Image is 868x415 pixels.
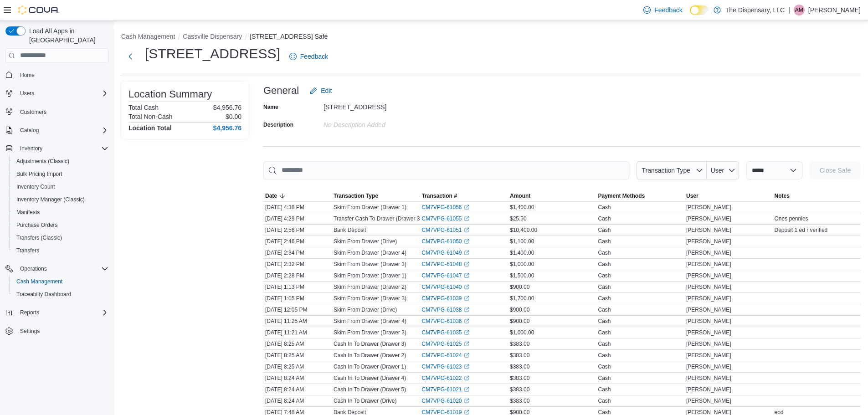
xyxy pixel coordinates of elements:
[16,125,42,136] button: Catalog
[510,261,534,268] span: $1,000.00
[810,161,861,179] button: Close Safe
[464,398,469,404] svg: External link
[510,272,534,279] span: $1,500.00
[510,192,530,200] span: Amount
[598,261,611,268] div: Cash
[16,221,58,229] span: Purchase Orders
[16,170,62,178] span: Bulk Pricing Import
[775,226,828,234] span: Deposit 1 ed r verified
[686,215,731,222] span: [PERSON_NAME]
[263,213,332,224] div: [DATE] 4:29 PM
[263,304,332,315] div: [DATE] 12:05 PM
[9,244,112,257] button: Transfers
[263,247,332,258] div: [DATE] 2:34 PM
[334,352,406,359] p: Cash In To Drawer (Drawer 2)
[422,204,469,211] a: CM7VPG-61056External link
[263,85,299,96] h3: General
[690,15,690,15] span: Dark Mode
[263,270,332,281] div: [DATE] 2:28 PM
[510,374,529,382] span: $383.00
[324,100,446,111] div: [STREET_ADDRESS]
[13,276,66,287] a: Cash Management
[510,386,529,393] span: $383.00
[510,295,534,302] span: $1,700.00
[510,283,529,291] span: $900.00
[690,5,709,15] input: Dark Mode
[598,363,611,370] div: Cash
[16,209,40,216] span: Manifests
[686,272,731,279] span: [PERSON_NAME]
[13,181,108,192] span: Inventory Count
[9,288,112,301] button: Traceabilty Dashboard
[121,32,861,43] nav: An example of EuiBreadcrumbs
[265,192,277,200] span: Date
[711,167,724,174] span: User
[464,205,469,210] svg: External link
[13,289,75,300] a: Traceabilty Dashboard
[16,263,51,274] button: Operations
[422,397,469,405] a: CM7VPG-61020External link
[250,33,328,40] button: [STREET_ADDRESS] Safe
[263,395,332,406] div: [DATE] 8:24 AM
[334,226,366,234] p: Bank Deposit
[2,105,112,118] button: Customers
[773,190,861,201] button: Notes
[464,250,469,256] svg: External link
[686,352,731,359] span: [PERSON_NAME]
[686,374,731,382] span: [PERSON_NAME]
[16,183,55,190] span: Inventory Count
[686,226,731,234] span: [PERSON_NAME]
[13,289,108,300] span: Traceabilty Dashboard
[16,88,38,99] button: Users
[642,167,690,174] span: Transaction Type
[16,158,69,165] span: Adjustments (Classic)
[13,245,43,256] a: Transfers
[686,283,731,291] span: [PERSON_NAME]
[213,104,241,111] p: $4,956.76
[2,68,112,82] button: Home
[13,156,73,167] a: Adjustments (Classic)
[775,215,808,222] span: Ones pennies
[795,5,803,15] span: AM
[686,386,731,393] span: [PERSON_NAME]
[422,261,469,268] a: CM7VPG-61048External link
[16,291,71,298] span: Traceabilty Dashboard
[510,340,529,348] span: $383.00
[2,262,112,275] button: Operations
[9,193,112,206] button: Inventory Manager (Classic)
[788,5,790,15] p: |
[20,90,34,97] span: Users
[686,192,699,200] span: User
[13,220,108,231] span: Purchase Orders
[464,239,469,244] svg: External link
[26,26,108,45] span: Load All Apps in [GEOGRAPHIC_DATA]
[654,5,682,15] span: Feedback
[334,204,406,211] p: Skim From Drawer (Drawer 1)
[128,104,159,111] h6: Total Cash
[334,295,406,302] p: Skim From Drawer (Drawer 3)
[9,275,112,288] button: Cash Management
[598,340,611,348] div: Cash
[9,219,112,231] button: Purchase Orders
[686,204,731,211] span: [PERSON_NAME]
[510,397,529,405] span: $383.00
[9,180,112,193] button: Inventory Count
[334,283,406,291] p: Skim From Drawer (Drawer 2)
[598,204,611,211] div: Cash
[13,194,108,205] span: Inventory Manager (Classic)
[2,306,112,319] button: Reports
[9,155,112,168] button: Adjustments (Classic)
[464,296,469,301] svg: External link
[13,169,108,179] span: Bulk Pricing Import
[422,238,469,245] a: CM7VPG-61050External link
[226,113,241,120] p: $0.00
[464,410,469,415] svg: External link
[286,47,332,66] a: Feedback
[13,276,108,287] span: Cash Management
[598,238,611,245] div: Cash
[121,47,139,66] button: Next
[13,207,43,218] a: Manifests
[598,295,611,302] div: Cash
[13,232,66,243] a: Transfers (Classic)
[464,261,469,267] svg: External link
